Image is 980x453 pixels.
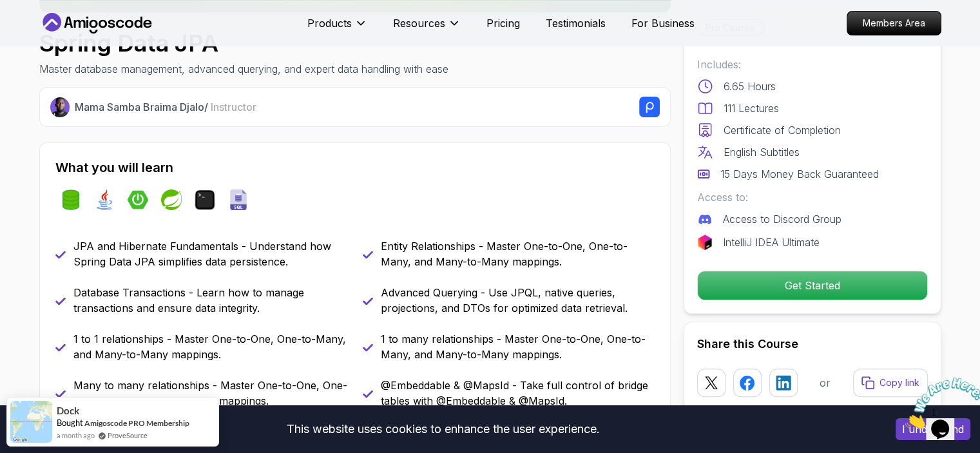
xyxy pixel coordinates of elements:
h2: Share this Course [697,335,928,353]
a: Testimonials [546,15,606,31]
p: Copy link [879,376,919,389]
p: Members Area [847,12,941,35]
span: Instructor [211,101,256,113]
p: 15 Days Money Back Guaranteed [720,166,879,182]
p: Entity Relationships - Master One-to-One, One-to-Many, and Many-to-Many mappings. [381,238,655,269]
button: Resources [393,15,461,41]
img: spring-data-jpa logo [61,189,81,210]
button: Copy link [853,369,928,397]
a: Members Area [847,11,941,35]
p: Get Started [698,271,927,300]
p: 6.65 Hours [724,79,776,94]
span: Bought [57,418,83,428]
p: JPA and Hibernate Fundamentals - Understand how Spring Data JPA simplifies data persistence. [73,238,347,269]
div: This website uses cookies to enhance the user experience. [10,415,876,443]
img: spring logo [161,189,182,210]
span: Dock [57,405,79,416]
p: Certificate of Completion [724,122,841,138]
p: 1 to many relationships - Master One-to-One, One-to-Many, and Many-to-Many mappings. [381,331,655,362]
p: @Embeddable & @MapsId - Take full control of bridge tables with @Embeddable & @MapsId. [381,378,655,409]
p: Access to Discord Group [723,211,841,227]
p: Includes: [697,57,928,72]
p: Many to many relationships - Master One-to-One, One-to-Many, and Many-to-Many mappings. [73,378,347,409]
p: Advanced Querying - Use JPQL, native queries, projections, and DTOs for optimized data retrieval. [381,285,655,316]
h2: What you will learn [55,159,655,177]
p: Master database management, advanced querying, and expert data handling with ease [39,61,448,77]
img: terminal logo [195,189,215,210]
img: jetbrains logo [697,235,713,250]
button: Get Started [697,271,928,300]
a: ProveSource [108,430,148,441]
img: Chat attention grabber [5,5,85,56]
a: Pricing [486,15,520,31]
p: 1 to 1 relationships - Master One-to-One, One-to-Many, and Many-to-Many mappings. [73,331,347,362]
img: sql logo [228,189,249,210]
p: Database Transactions - Learn how to manage transactions and ensure data integrity. [73,285,347,316]
p: 111 Lectures [724,101,779,116]
span: 1 [5,5,10,16]
p: Resources [393,15,445,31]
p: Products [307,15,352,31]
a: Amigoscode PRO Membership [84,418,189,428]
p: or [820,375,831,390]
button: Products [307,15,367,41]
span: a month ago [57,430,95,441]
p: Access to: [697,189,928,205]
p: IntelliJ IDEA Ultimate [723,235,820,250]
img: Nelson Djalo [50,97,70,117]
p: Mama Samba Braima Djalo / [75,99,256,115]
iframe: chat widget [900,372,980,434]
a: For Business [631,15,695,31]
img: provesource social proof notification image [10,401,52,443]
img: spring-boot logo [128,189,148,210]
h1: Spring Data JPA [39,30,448,56]
p: English Subtitles [724,144,800,160]
img: java logo [94,189,115,210]
button: Accept cookies [896,418,970,440]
